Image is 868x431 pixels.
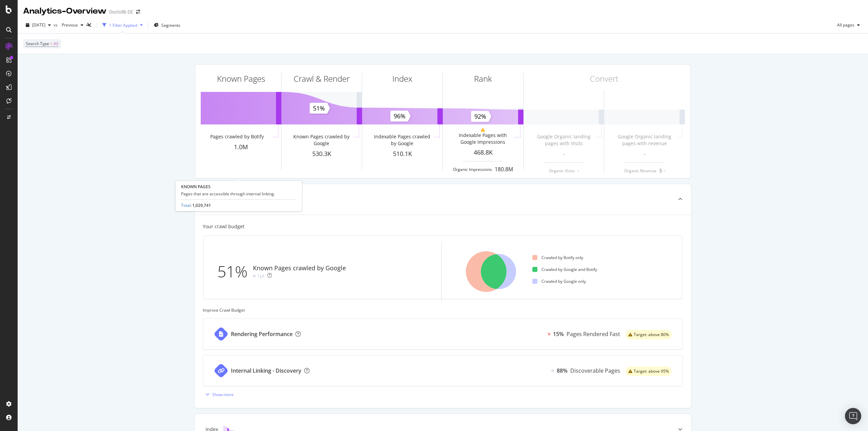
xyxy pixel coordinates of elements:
[109,22,137,28] div: 1 Filter Applied
[634,369,669,373] span: Target: above 95%
[59,22,78,28] span: Previous
[203,355,683,386] a: Internal Linking - DiscoveryEqual88%Discoverable Pageswarning label
[453,166,492,172] div: Organic Impressions
[151,20,183,31] button: Segments
[201,143,281,152] div: 1.0M
[626,330,672,339] div: warning label
[100,20,145,31] button: 1 Filter Applied
[26,41,49,46] span: Search Type
[217,73,265,84] div: Known Pages
[291,133,352,147] div: Known Pages crawled by Google
[834,22,854,28] span: All pages
[553,330,564,338] div: 15%
[567,330,620,338] div: Pages Rendered Fast
[362,150,442,158] div: 510.1K
[634,333,669,337] span: Target: above 80%
[452,132,513,145] div: Indexable Pages with Google Impressions
[294,73,350,84] div: Crawl & Render
[532,267,597,272] div: Crawled by Google and Botify
[136,9,140,14] div: arrow-right-arrow-left
[203,223,244,230] div: Your crawl budget
[59,20,86,31] button: Previous
[557,367,568,375] div: 88%
[495,165,513,173] div: 180.8M
[253,264,346,273] div: Known Pages crawled by Google
[32,22,45,28] span: 2025 Aug. 22nd
[372,133,432,147] div: Indexable Pages crawled by Google
[181,202,191,208] a: Total
[231,330,293,338] div: Rendering Performance
[203,318,683,350] a: Rendering Performance15%Pages Rendered Fastwarning label
[217,260,253,283] div: 51%
[161,22,180,28] span: Segments
[231,367,301,375] div: Internal Linking - Discovery
[54,22,59,28] span: vs
[210,133,264,140] div: Pages crawled by Botify
[181,191,296,197] div: Pages that are accessible through internal linking.
[50,41,53,46] span: =
[181,202,211,208] div: :
[845,408,861,424] div: Open Intercom Messenger
[474,73,492,84] div: Rank
[23,20,54,31] button: [DATE]
[392,73,412,84] div: Index
[257,273,264,279] div: 1pt
[532,278,586,284] div: Crawled by Google only
[192,202,211,208] span: 1,029,741
[203,389,234,400] button: Show more
[253,275,256,277] img: Equal
[212,392,234,397] div: Show more
[203,307,683,313] div: Improve Crawl Budget
[54,39,58,48] span: All
[532,255,583,260] div: Crawled by Botify only
[626,367,672,376] div: warning label
[551,370,554,372] img: Equal
[181,184,296,190] div: KNOWN PAGES
[281,150,362,158] div: 530.3K
[834,20,863,31] button: All pages
[570,367,620,375] div: Discoverable Pages
[443,148,523,157] div: 468.8K
[109,8,133,15] div: Doctolib DE
[23,5,106,17] div: Analytics - Overview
